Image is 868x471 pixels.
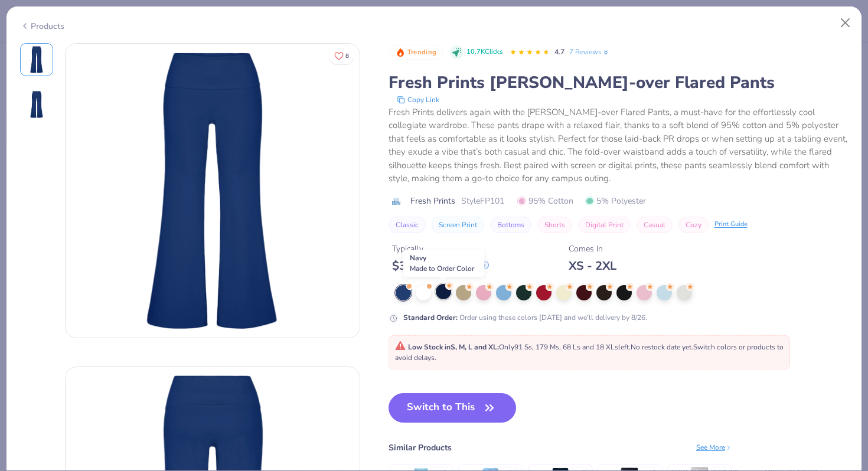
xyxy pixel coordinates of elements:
[834,12,857,34] button: Close
[408,342,499,352] strong: Low Stock in S, M, L and XL :
[396,48,405,57] img: Trending sort
[389,217,426,233] button: Classic
[389,106,849,185] div: Fresh Prints delivers again with the [PERSON_NAME]-over Flared Pants, a must-have for the effortl...
[578,217,631,233] button: Digital Print
[392,259,489,273] div: $ 39.00 - $ 47.00
[466,47,502,57] span: 10.7K Clicks
[517,195,573,207] span: 95% Cotton
[403,313,458,322] strong: Standard Order :
[66,44,360,338] img: Front
[389,71,849,94] div: Fresh Prints [PERSON_NAME]-over Flared Pants
[569,243,616,255] div: Comes In
[569,47,610,57] a: 7 Reviews
[20,20,64,32] div: Products
[678,217,709,233] button: Cozy
[390,45,443,60] button: Badge Button
[510,43,550,62] div: 4.7 Stars
[407,49,436,55] span: Trending
[410,264,474,273] span: Made to Order Color
[585,195,646,207] span: 5% Polyester
[410,195,455,207] span: Fresh Prints
[389,441,452,454] div: Similar Products
[554,47,564,57] span: 4.7
[637,217,673,233] button: Casual
[389,197,404,206] img: brand logo
[22,45,51,74] img: Front
[393,94,443,106] button: copy to clipboard
[569,259,616,273] div: XS - 2XL
[631,342,693,352] span: No restock date yet.
[395,342,784,362] span: Only 91 Ss, 179 Ms, 68 Ls and 18 XLs left. Switch colors or products to avoid delays.
[403,250,485,277] div: Navy
[461,195,504,207] span: Style FP101
[392,243,489,255] div: Typically
[432,217,484,233] button: Screen Print
[345,53,349,59] span: 8
[389,393,517,423] button: Switch to This
[696,442,732,453] div: See More
[22,90,51,119] img: Back
[403,312,647,323] div: Order using these colors [DATE] and we’ll delivery by 8/26.
[329,47,354,64] button: Like
[537,217,572,233] button: Shorts
[714,220,748,230] div: Print Guide
[490,217,531,233] button: Bottoms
